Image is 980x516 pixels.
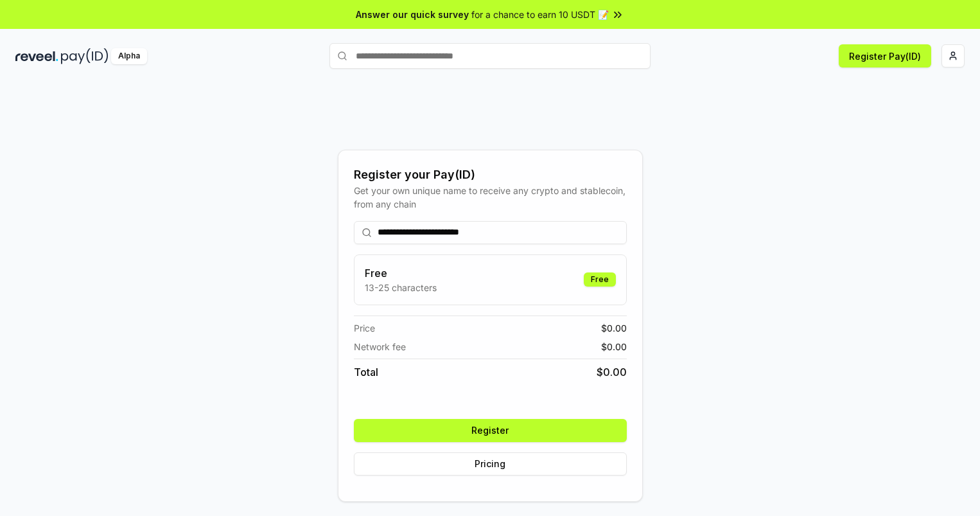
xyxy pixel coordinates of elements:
[354,340,406,353] span: Network fee
[365,281,437,294] p: 13-25 characters
[111,48,147,64] div: Alpha
[61,48,109,64] img: pay_id
[356,8,469,21] span: Answer our quick survey
[354,166,627,184] div: Register your Pay(ID)
[597,364,627,380] span: $ 0.00
[354,419,627,442] button: Register
[839,44,931,67] button: Register Pay(ID)
[601,321,627,335] span: $ 0.00
[354,321,375,335] span: Price
[354,184,627,211] div: Get your own unique name to receive any crypto and stablecoin, from any chain
[365,265,437,281] h3: Free
[354,452,627,476] button: Pricing
[584,272,616,287] div: Free
[354,364,378,380] span: Total
[601,340,627,353] span: $ 0.00
[15,48,58,64] img: reveel_dark
[471,8,609,21] span: for a chance to earn 10 USDT 📝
